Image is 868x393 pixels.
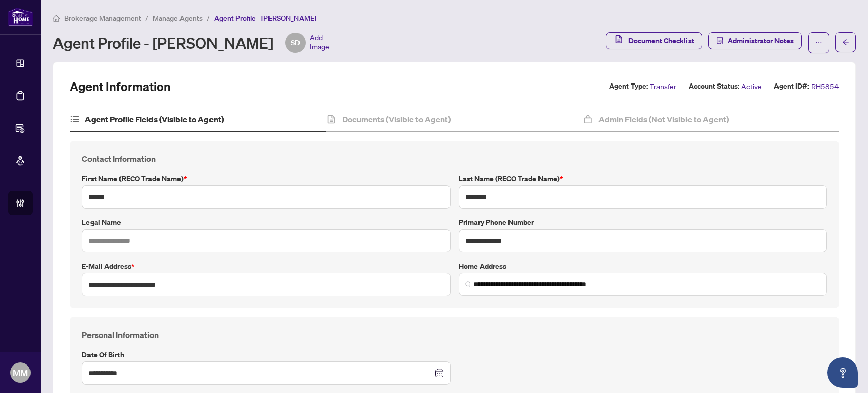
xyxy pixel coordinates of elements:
[842,39,849,46] span: arrow-left
[13,366,28,380] span: MM
[53,15,60,22] span: home
[689,80,739,92] label: Account Status:
[459,173,827,184] label: Last Name (RECO Trade Name)
[598,113,729,125] h4: Admin Fields (Not Visible to Agent)
[82,261,451,272] label: E-mail Address
[82,153,827,165] h4: Contact Information
[650,80,676,92] span: Transfer
[153,14,203,23] span: Manage Agents
[85,113,224,125] h4: Agent Profile Fields (Visible to Agent)
[82,173,451,184] label: First Name (RECO Trade Name)
[207,12,210,24] li: /
[609,80,648,92] label: Agent Type:
[70,78,171,95] h2: Agent Information
[342,113,451,125] h4: Documents (Visible to Agent)
[82,217,451,228] label: Legal Name
[459,217,827,228] label: Primary Phone Number
[459,261,827,272] label: Home Address
[741,80,762,92] span: Active
[8,8,33,26] img: logo
[811,80,839,92] span: RH5854
[291,37,300,48] span: SD
[728,33,794,49] span: Administrator Notes
[716,37,724,44] span: solution
[606,32,702,49] button: Document Checklist
[628,33,694,49] span: Document Checklist
[82,349,451,360] label: Date of Birth
[774,80,809,92] label: Agent ID#:
[82,329,827,341] h4: Personal Information
[708,32,802,49] button: Administrator Notes
[815,39,822,46] span: ellipsis
[310,33,330,53] span: Add Image
[214,14,316,23] span: Agent Profile - [PERSON_NAME]
[827,357,858,388] button: Open asap
[53,33,330,53] div: Agent Profile - [PERSON_NAME]
[64,14,141,23] span: Brokerage Management
[465,281,471,287] img: search_icon
[145,12,148,24] li: /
